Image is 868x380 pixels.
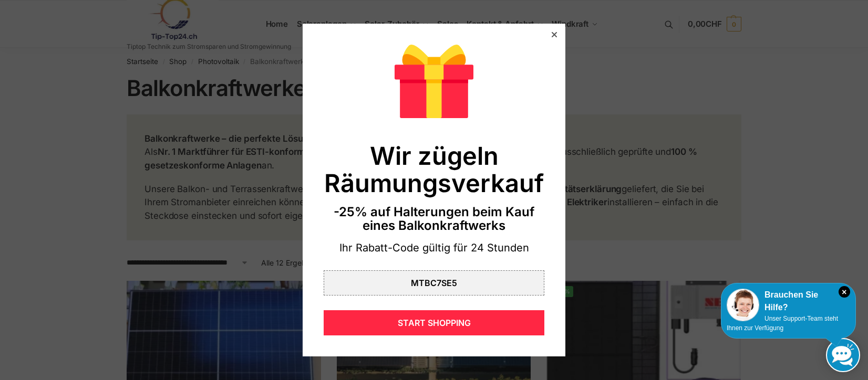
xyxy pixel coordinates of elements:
div: -25% auf Halterungen beim Kauf eines Balkonkraftwerks [324,205,544,233]
span: Unser Support-Team steht Ihnen zur Verfügung [727,315,838,332]
div: START SHOPPING [324,310,544,335]
div: Ihr Rabatt-Code gültig für 24 Stunden [324,241,544,256]
img: Customer service [727,289,759,321]
div: MTBC7SE5 [324,270,544,295]
div: Wir zügeln Räumungsverkauf [324,142,544,196]
i: Schließen [839,286,850,298]
div: MTBC7SE5 [411,279,457,287]
div: Brauchen Sie Hilfe? [727,289,850,314]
